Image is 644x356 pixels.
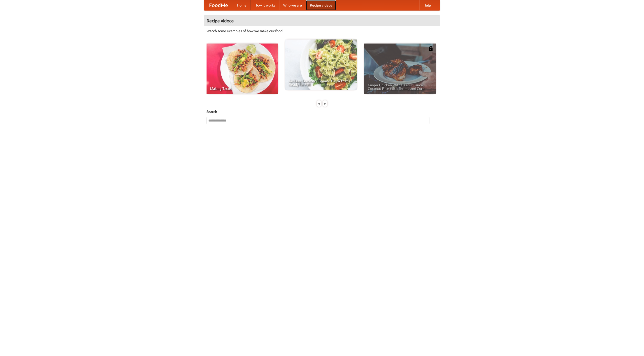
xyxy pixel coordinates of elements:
a: Home [233,0,251,10]
span: Making Tacos [210,87,274,90]
a: Who we are [279,0,306,10]
div: « [317,100,321,107]
div: » [323,100,327,107]
h4: Recipe videos [204,16,440,26]
a: An Easy, Summery Tomato Pasta That's Ready for Fall [285,39,357,90]
a: How it works [251,0,279,10]
a: Making Tacos [207,44,278,94]
a: Help [419,0,435,10]
a: FoodMe [204,0,233,10]
img: 483408.png [428,46,433,51]
h5: Search [207,109,437,114]
span: An Easy, Summery Tomato Pasta That's Ready for Fall [289,79,353,86]
a: Recipe videos [306,0,336,10]
p: Watch some examples of how we make our food! [207,28,437,33]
